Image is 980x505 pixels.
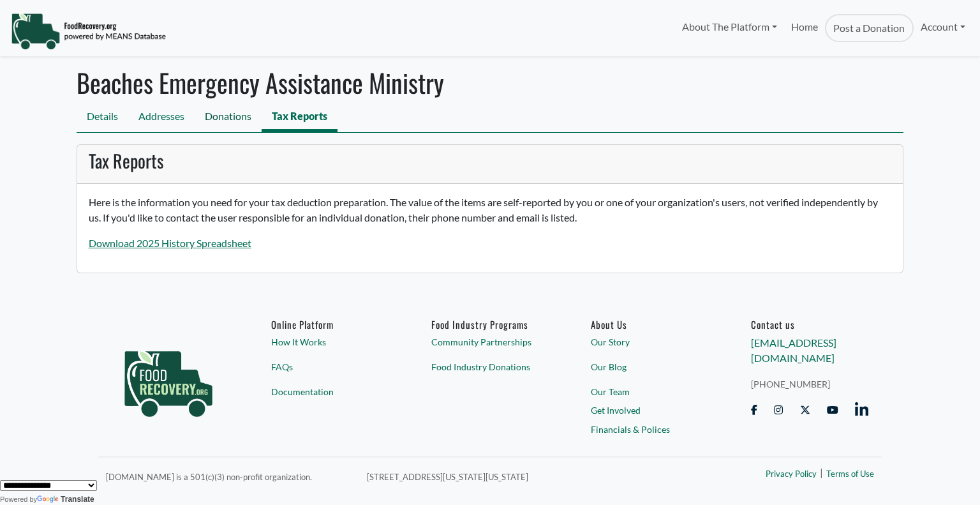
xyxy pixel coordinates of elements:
[37,495,94,504] a: Translate
[591,336,709,349] a: Our Story
[195,103,262,132] a: Donations
[367,469,678,484] p: [STREET_ADDRESS][US_STATE][US_STATE]
[111,319,226,440] img: food_recovery_green_logo-76242d7a27de7ed26b67be613a865d9c9037ba317089b267e0515145e5e51427.png
[106,469,352,484] p: [DOMAIN_NAME] is a 501(c)(3) non-profit organization.
[751,337,836,365] a: [EMAIL_ADDRESS][DOMAIN_NAME]
[431,360,549,373] a: Food Industry Donations
[591,423,709,436] a: Financials & Polices
[431,319,549,330] h6: Food Industry Programs
[271,319,389,330] h6: Online Platform
[591,319,709,330] a: About Us
[826,469,874,481] a: Terms of Use
[820,465,823,481] span: |
[77,103,128,132] a: Details
[128,103,195,132] a: Addresses
[591,385,709,398] a: Our Team
[271,360,389,373] a: FAQs
[751,377,869,391] a: [PHONE_NUMBER]
[591,404,709,418] a: Get Involved
[11,12,166,50] img: NavigationLogo_FoodRecovery-91c16205cd0af1ed486a0f1a7774a6544ea792ac00100771e7dd3ec7c0e58e41.png
[784,14,825,42] a: Home
[914,14,972,40] a: Account
[674,14,783,40] a: About The Platform
[825,14,913,42] a: Post a Donation
[751,319,869,330] h6: Contact us
[262,103,338,132] a: Tax Reports
[766,469,817,481] a: Privacy Policy
[37,495,61,504] img: Google Translate
[271,385,389,398] a: Documentation
[271,336,389,349] a: How It Works
[77,67,903,98] h1: Beaches Emergency Assistance Ministry
[89,237,251,249] a: Download 2025 History Spreadsheet
[89,150,892,172] h3: Tax Reports
[431,336,549,349] a: Community Partnerships
[89,195,892,225] p: Here is the information you need for your tax deduction preparation. The value of the items are s...
[591,360,709,373] a: Our Blog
